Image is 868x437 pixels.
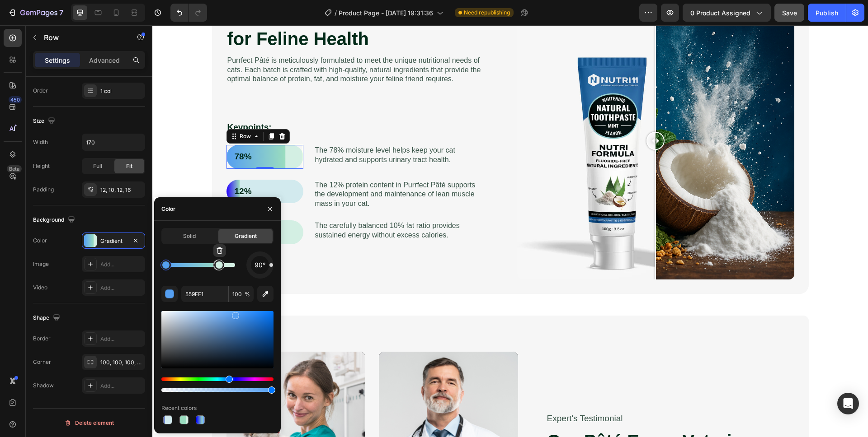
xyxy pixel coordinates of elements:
div: 12, 10, 12, 16 [100,186,143,194]
p: Purrfect Pâté is meticulously formulated to meet the unique nutritional needs of cats. Each batch... [75,31,336,59]
p: 7 [59,7,63,18]
span: Product Page - [DATE] 19:31:36 [339,8,433,18]
p: Advanced [89,56,120,65]
p: Row [44,32,121,43]
input: Auto [82,134,145,150]
div: Beta [7,165,22,172]
div: Shadow [33,381,54,390]
div: Order [33,87,48,95]
div: Add... [100,284,143,292]
div: Gradient [100,237,127,245]
button: 7 [4,4,67,22]
div: Image [33,260,49,268]
div: Hue [161,377,274,381]
button: Delete element [33,416,145,430]
div: Padding [33,186,54,194]
div: Width [33,138,48,146]
div: Size [33,115,57,127]
input: Eg: FFFFFF [181,286,228,302]
p: Keypoints: [75,97,336,108]
iframe: Design area [152,25,868,437]
span: Fit [126,162,132,170]
button: Save [774,4,804,22]
div: Corner [33,358,51,366]
p: 78% [82,126,146,137]
span: Gradient [235,232,257,240]
div: Recent colors [161,404,197,412]
div: Add... [100,382,143,390]
span: % [245,290,250,298]
span: 90° [255,260,265,270]
p: The 12% protein content in Purrfect Pâté supports the development and maintenance of lean muscle ... [163,155,323,183]
div: Row [85,107,100,115]
div: Shape [33,312,62,324]
button: Publish [808,4,846,22]
span: Solid [183,232,196,240]
div: Add... [100,335,143,343]
p: 10% [82,201,146,213]
div: 450 [9,96,22,103]
div: Undo/Redo [170,4,207,22]
span: 0 product assigned [690,8,750,18]
p: Settings [45,56,70,65]
div: Video [33,284,47,292]
div: Border [33,335,51,343]
span: / [335,8,337,18]
div: 100, 100, 100, 100 [100,358,143,367]
div: Color [161,205,175,213]
p: The carefully balanced 10% fat ratio provides sustained energy without excess calories. [163,196,323,215]
div: Background [33,214,77,226]
div: Color [33,237,47,245]
p: The 78% moisture level helps keep your cat hydrated and supports urinary tract health. [163,121,323,139]
span: Need republishing [464,9,510,17]
div: Delete element [64,418,114,428]
p: Expert's Testimonial [395,388,641,399]
p: 12% [82,161,146,172]
div: 1 col [100,87,143,95]
span: Save [782,9,797,17]
div: Publish [816,8,838,18]
span: Full [93,162,102,170]
div: Open Intercom Messenger [837,393,859,414]
button: 0 product assigned [683,4,771,22]
div: Height [33,162,50,170]
div: Add... [100,260,143,269]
